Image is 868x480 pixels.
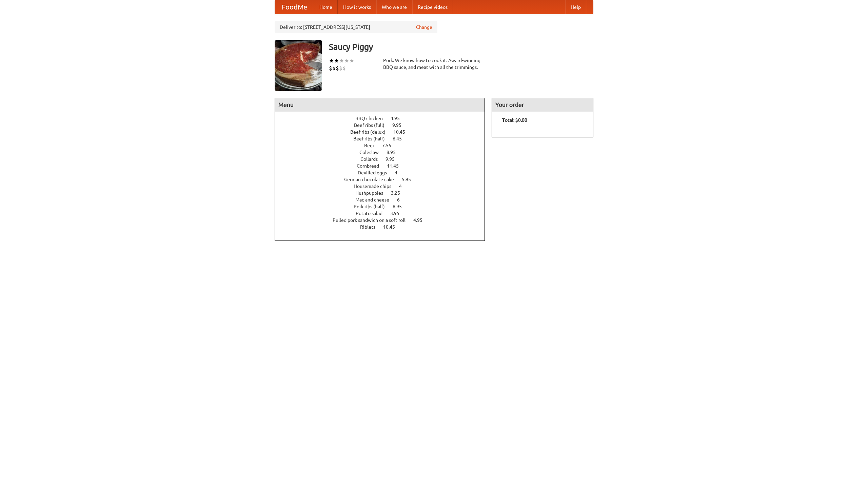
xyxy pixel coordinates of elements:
span: Collards [360,156,384,162]
a: Pork ribs (half) 6.95 [354,204,414,209]
span: 10.45 [393,129,412,135]
h3: Saucy Piggy [329,40,593,54]
span: 9.95 [392,122,408,128]
span: Devilled eggs [358,170,394,175]
div: Pork. We know how to cook it. Award-winning BBQ sauce, and meat with all the trimmings. [383,57,485,71]
a: Who we are [376,0,412,14]
a: Cornbread 11.45 [357,163,411,169]
span: BBQ chicken [355,116,390,121]
span: 4 [395,170,404,175]
li: $ [339,64,342,72]
span: 7.55 [382,143,398,148]
span: 4 [399,184,409,189]
a: Pulled pork sandwich on a soft roll 4.95 [333,217,435,223]
a: Riblets 10.45 [360,224,408,230]
li: $ [342,64,346,72]
h4: Menu [275,98,485,112]
li: ★ [334,57,339,64]
span: Beef ribs (full) [354,122,391,128]
span: 5.95 [402,177,418,182]
span: 10.45 [383,224,402,230]
span: Coleslaw [359,150,386,155]
span: Potato salad [356,211,389,216]
a: Beer 7.55 [364,143,404,148]
span: Beer [364,143,381,148]
li: $ [332,64,336,72]
span: 3.95 [390,211,406,216]
h4: Your order [492,98,593,112]
a: Coleslaw 8.95 [359,150,408,155]
span: Mac and cheese [355,197,396,203]
li: ★ [344,57,349,64]
a: Beef ribs (full) 9.95 [354,122,414,128]
span: Hushpuppies [355,190,390,196]
span: Cornbread [357,163,386,169]
span: Pork ribs (half) [354,204,392,209]
a: Potato salad 3.95 [356,211,412,216]
span: Housemade chips [354,184,398,189]
span: Riblets [360,224,382,230]
span: 4.95 [391,116,407,121]
a: FoodMe [275,0,314,14]
a: How it works [338,0,376,14]
span: 6.45 [393,136,409,141]
span: 11.45 [387,163,406,169]
a: Change [416,24,432,31]
a: Devilled eggs 4 [358,170,410,175]
span: Beef ribs (half) [353,136,392,141]
div: Deliver to: [STREET_ADDRESS][US_STATE] [275,21,437,33]
a: Mac and cheese 6 [355,197,412,203]
a: Hushpuppies 3.25 [355,190,413,196]
li: $ [329,64,332,72]
span: German chocolate cake [344,177,401,182]
li: ★ [349,57,354,64]
span: Pulled pork sandwich on a soft roll [333,217,412,223]
span: Beef ribs (delux) [350,129,392,135]
span: 4.95 [413,217,429,223]
a: Housemade chips 4 [354,184,414,189]
span: 6 [397,197,407,203]
a: Home [314,0,338,14]
a: Collards 9.95 [360,156,407,162]
span: 6.95 [393,204,409,209]
li: ★ [329,57,334,64]
a: Help [565,0,586,14]
span: 9.95 [386,156,401,162]
li: $ [336,64,339,72]
img: angular.jpg [275,40,322,91]
a: BBQ chicken 4.95 [355,116,412,121]
a: Beef ribs (half) 6.45 [353,136,414,141]
span: 8.95 [387,150,402,155]
span: 3.25 [391,190,407,196]
a: Recipe videos [412,0,453,14]
li: ★ [339,57,344,64]
a: German chocolate cake 5.95 [344,177,423,182]
b: Total: $0.00 [502,117,527,123]
a: Beef ribs (delux) 10.45 [350,129,418,135]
